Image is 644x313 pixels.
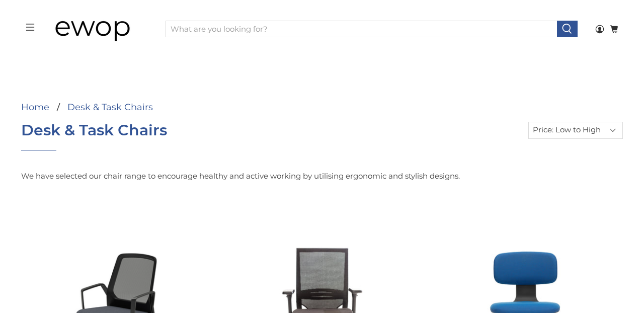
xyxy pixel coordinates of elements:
[21,171,623,182] p: We have selected our chair range to encourage healthy and active working by utilising ergonomic a...
[21,103,256,112] nav: breadcrumbs
[21,103,49,112] a: Home
[67,103,153,112] a: Desk & Task Chairs
[166,21,557,38] input: What are you looking for?
[21,122,167,139] h1: Desk & Task Chairs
